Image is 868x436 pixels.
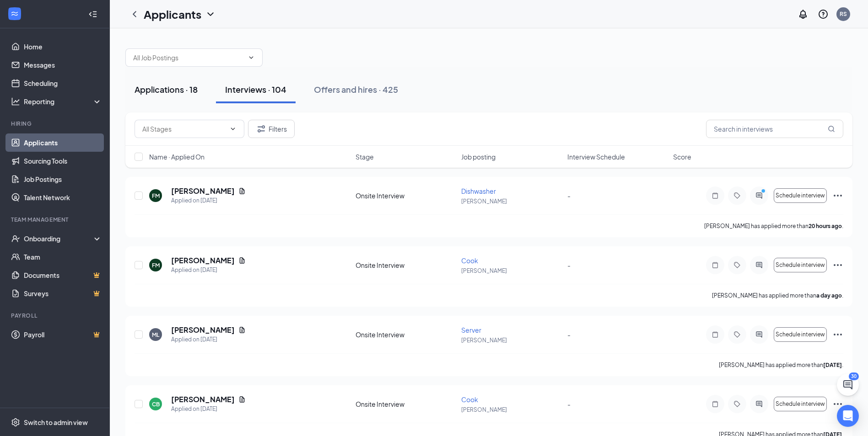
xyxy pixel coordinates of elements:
p: [PERSON_NAME] [461,267,561,275]
span: Name · Applied On [149,152,205,161]
svg: Ellipses [832,190,843,201]
a: PayrollCrown [24,325,102,344]
a: Job Postings [24,170,102,188]
p: [PERSON_NAME] [461,197,561,205]
b: a day ago [816,292,842,299]
input: All Stages [142,124,226,134]
button: Schedule interview [774,327,827,342]
div: Reporting [24,97,102,106]
b: [DATE] [823,362,842,368]
button: ChatActive [837,374,859,396]
button: Filter Filters [248,120,295,138]
svg: ChevronDown [229,125,237,133]
h5: [PERSON_NAME] [171,255,235,266]
p: [PERSON_NAME] has applied more than . [719,361,843,369]
div: 30 [849,372,859,380]
div: FM [152,261,160,269]
span: - [567,191,571,200]
svg: Tag [732,400,743,408]
h5: [PERSON_NAME] [171,325,235,335]
a: Applicants [24,133,102,152]
svg: WorkstreamLogo [10,9,19,18]
div: Onsite Interview [356,191,456,200]
svg: Tag [732,192,743,199]
div: Offers and hires · 425 [314,84,398,95]
div: RS [840,10,847,18]
div: CB [152,400,160,408]
div: Applied on [DATE] [171,196,246,205]
svg: Note [710,331,721,338]
div: Applied on [DATE] [171,335,246,344]
svg: ActiveChat [754,400,765,408]
svg: Analysis [11,97,20,106]
span: Score [673,152,691,161]
h5: [PERSON_NAME] [171,394,235,404]
div: Payroll [11,312,100,319]
svg: Tag [732,261,743,269]
span: Stage [356,152,374,161]
svg: MagnifyingGlass [828,125,835,133]
span: Schedule interview [776,192,825,199]
span: Schedule interview [776,262,825,268]
span: Schedule interview [776,401,825,407]
button: Schedule interview [774,397,827,411]
span: Cook [461,256,478,265]
button: Schedule interview [774,188,827,203]
input: All Job Postings [133,53,244,63]
span: Cook [461,395,478,404]
button: Schedule interview [774,258,827,272]
b: 20 hours ago [809,223,842,229]
a: DocumentsCrown [24,266,102,284]
svg: Ellipses [832,399,843,409]
p: [PERSON_NAME] [461,336,561,344]
svg: ActiveChat [754,261,765,269]
svg: ChevronLeft [129,9,140,20]
svg: Note [710,400,721,408]
div: Onsite Interview [356,399,456,409]
svg: Notifications [798,9,809,20]
h1: Applicants [144,6,201,22]
svg: ActiveChat [754,192,765,199]
a: Messages [24,56,102,74]
svg: Document [238,187,246,195]
p: [PERSON_NAME] has applied more than . [704,222,843,230]
svg: QuestionInfo [818,9,829,20]
div: Interviews · 104 [225,84,286,95]
span: - [567,261,571,269]
svg: Ellipses [832,329,843,340]
div: Team Management [11,216,100,223]
svg: Filter [256,123,267,134]
div: Onboarding [24,234,94,243]
svg: UserCheck [11,234,20,243]
div: ML [152,331,159,339]
div: Open Intercom Messenger [837,405,859,427]
div: Switch to admin view [24,418,88,427]
a: Team [24,248,102,266]
div: Onsite Interview [356,261,456,270]
a: Sourcing Tools [24,152,102,170]
svg: ChevronDown [205,9,216,20]
svg: Document [238,257,246,264]
svg: Tag [732,331,743,338]
div: Applications · 18 [135,84,198,95]
p: [PERSON_NAME] [461,406,561,414]
span: - [567,400,571,408]
span: Interview Schedule [567,152,625,161]
h5: [PERSON_NAME] [171,186,235,196]
svg: Note [710,261,721,269]
a: Scheduling [24,74,102,92]
div: FM [152,192,160,200]
div: Hiring [11,120,100,128]
div: Onsite Interview [356,330,456,339]
span: Server [461,326,481,334]
svg: ChatActive [842,379,853,390]
svg: Note [710,192,721,199]
svg: Document [238,326,246,334]
input: Search in interviews [706,120,843,138]
p: [PERSON_NAME] has applied more than . [712,292,843,299]
svg: Document [238,396,246,403]
svg: PrimaryDot [759,188,770,196]
div: Applied on [DATE] [171,404,246,414]
a: Talent Network [24,188,102,207]
span: Job posting [461,152,496,161]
